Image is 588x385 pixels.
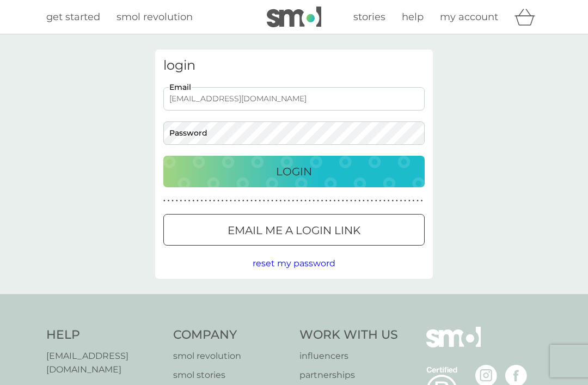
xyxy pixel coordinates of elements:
[325,198,327,204] p: ●
[46,11,100,23] span: get started
[222,198,224,204] p: ●
[171,198,174,204] p: ●
[275,198,278,204] p: ●
[163,214,425,246] button: Email me a login link
[440,11,498,23] span: my account
[197,198,199,204] p: ●
[188,198,191,204] p: ●
[391,198,394,204] p: ●
[255,198,257,204] p: ●
[288,198,290,204] p: ●
[346,198,348,204] p: ●
[514,6,542,28] div: basket
[317,198,319,204] p: ●
[383,198,385,204] p: ●
[375,198,377,204] p: ●
[250,198,253,204] p: ●
[396,198,398,204] p: ●
[400,198,402,204] p: ●
[213,198,216,204] p: ●
[421,198,423,204] p: ●
[217,198,219,204] p: ●
[280,198,282,204] p: ●
[46,349,162,377] a: [EMAIL_ADDRESS][DOMAIN_NAME]
[299,349,398,363] a: influencers
[176,198,178,204] p: ●
[46,327,162,344] h4: Help
[276,163,312,180] p: Login
[299,327,398,344] h4: Work With Us
[168,198,170,204] p: ●
[117,11,193,23] span: smol revolution
[404,198,406,204] p: ●
[301,198,303,204] p: ●
[184,198,186,204] p: ●
[234,198,236,204] p: ●
[367,198,369,204] p: ●
[440,9,498,25] a: my account
[253,258,335,268] span: reset my password
[353,9,385,25] a: stories
[363,198,365,204] p: ●
[173,368,289,382] a: smol stories
[180,198,182,204] p: ●
[353,11,385,23] span: stories
[402,11,424,23] span: help
[173,327,289,344] h4: Company
[313,198,315,204] p: ●
[201,198,203,204] p: ●
[238,198,240,204] p: ●
[379,198,382,204] p: ●
[371,198,373,204] p: ●
[388,198,390,204] p: ●
[117,9,193,25] a: smol revolution
[334,198,336,204] p: ●
[338,198,340,204] p: ●
[402,9,424,25] a: help
[253,256,335,271] button: reset my password
[228,222,360,239] p: Email me a login link
[267,198,269,204] p: ●
[296,198,298,204] p: ●
[413,198,415,204] p: ●
[173,349,289,363] a: smol revolution
[263,198,265,204] p: ●
[209,198,211,204] p: ●
[416,198,419,204] p: ●
[230,198,232,204] p: ●
[350,198,352,204] p: ●
[163,58,425,74] h3: login
[342,198,344,204] p: ●
[247,198,249,204] p: ●
[426,327,481,364] img: smol
[267,7,321,27] img: smol
[46,9,100,25] a: get started
[354,198,357,204] p: ●
[408,198,411,204] p: ●
[163,156,425,187] button: Login
[358,198,360,204] p: ●
[192,198,194,204] p: ●
[329,198,332,204] p: ●
[309,198,311,204] p: ●
[299,368,398,382] a: partnerships
[304,198,307,204] p: ●
[321,198,323,204] p: ●
[259,198,261,204] p: ●
[205,198,207,204] p: ●
[163,198,166,204] p: ●
[271,198,273,204] p: ●
[284,198,286,204] p: ●
[242,198,244,204] p: ●
[225,198,228,204] p: ●
[292,198,294,204] p: ●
